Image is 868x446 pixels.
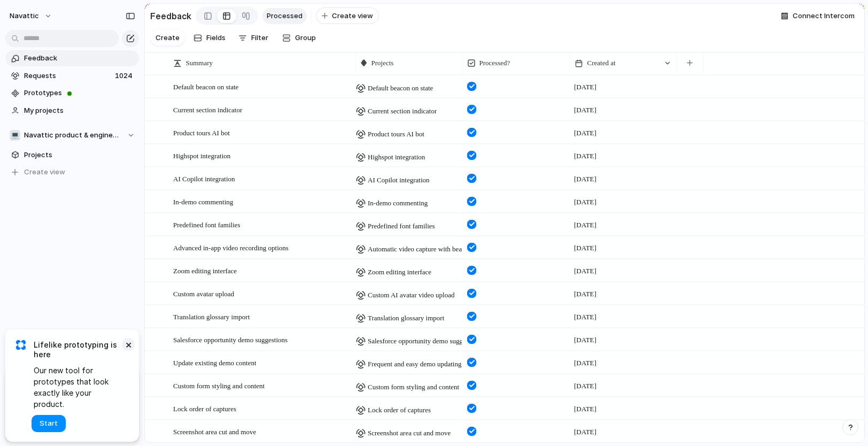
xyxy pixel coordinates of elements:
span: Update existing demo content [173,359,257,367]
span: Frequent and easy demo updating with embed integration [368,359,528,370]
span: Summary [186,58,213,68]
span: Zoom editing interface [368,267,431,278]
button: navattic [5,7,58,25]
button: Group [277,29,321,47]
span: Automatic video capture with beacon selection [368,244,498,255]
span: navattic [10,11,39,21]
span: Translation glossary import [368,313,444,324]
span: Created at [587,58,616,68]
span: Filter [251,33,268,43]
span: [DATE] [574,82,596,93]
span: Lock order of captures [368,405,431,416]
span: Processed [267,11,303,21]
span: Current section indicator [368,106,437,117]
span: Projects [371,58,394,68]
span: 1024 [115,71,135,81]
button: Create view [316,7,379,25]
a: Requests1024 [5,68,139,84]
h2: Feedback [150,10,191,22]
span: [DATE] [574,105,596,116]
button: Start [32,415,66,432]
span: Create view [332,11,373,21]
a: My projects [5,103,139,119]
span: [DATE] [574,266,596,276]
button: Connect Intercom [777,8,859,24]
button: 💻Navattic product & engineering [5,127,139,143]
span: Lifelike prototyping is here [34,340,123,359]
span: Product tours AI bot [173,129,230,137]
span: Fields [206,33,226,43]
span: In-demo commenting [368,198,428,209]
button: Fields [189,29,230,47]
button: Dismiss [122,338,135,351]
a: Feedback [5,50,139,66]
span: [DATE] [574,197,596,207]
span: Create view [24,167,65,178]
span: Screenshot area cut and move [173,428,256,436]
span: Default beacon on state [368,83,433,94]
span: [DATE] [574,151,596,162]
span: AI Copilot integration [173,175,235,183]
span: [DATE] [574,381,596,391]
span: [DATE] [574,335,596,345]
span: Processed? [479,58,510,68]
span: Requests [24,71,112,81]
span: Current section indicator [173,106,242,114]
span: Prototypes [24,88,135,98]
span: Screenshot area cut and move [368,428,451,439]
button: Filter [234,29,273,47]
span: Custom avatar upload [173,290,234,298]
span: Default beacon on state [173,83,238,91]
span: Feedback [24,53,135,64]
span: Our new tool for prototypes that look exactly like your product. [34,365,123,410]
span: Highspot integration [368,152,425,163]
span: Translation glossary import [173,313,250,321]
span: Highspot integration [173,152,230,160]
span: AI Copilot integration [368,175,430,186]
div: 💻 [10,130,20,141]
span: Lock order of captures [173,405,236,413]
span: Product tours AI bot [368,129,424,140]
span: [DATE] [574,427,596,437]
span: Projects [24,150,135,160]
span: [DATE] [574,220,596,230]
span: Custom form styling and content [368,382,459,393]
span: Advanced in-app video recording options [173,244,289,252]
span: Create [156,33,180,43]
span: Navattic product & engineering [24,130,122,141]
span: [DATE] [574,289,596,299]
span: Connect Intercom [793,11,855,21]
span: [DATE] [574,128,596,139]
a: Processed [262,8,307,24]
span: In-demo commenting [173,198,233,206]
span: [DATE] [574,404,596,414]
span: [DATE] [574,174,596,184]
span: Salesforce opportunity demo suggestions [368,336,482,347]
span: Custom form styling and content [173,382,265,390]
button: Create [150,29,185,46]
a: Projects [5,147,139,163]
span: Start [40,418,58,429]
span: [DATE] [574,358,596,368]
span: [DATE] [574,312,596,322]
span: Predefined font families [173,221,241,229]
a: Prototypes [5,85,139,101]
span: Predefined font families [368,221,435,232]
span: Custom AI avatar video upload [368,290,454,301]
span: Group [295,33,316,43]
span: Salesforce opportunity demo suggestions [173,336,288,344]
span: My projects [24,105,135,116]
span: Zoom editing interface [173,267,237,275]
span: [DATE] [574,243,596,253]
button: Create view [5,164,139,180]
